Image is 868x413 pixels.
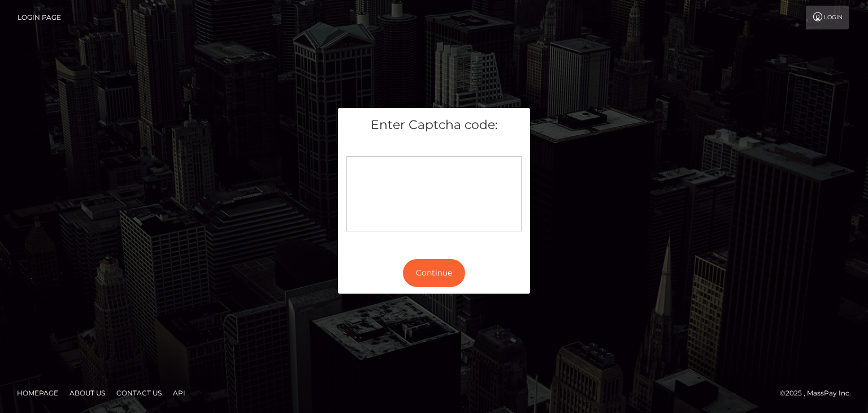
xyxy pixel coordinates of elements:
[806,6,849,29] a: Login
[168,384,190,402] a: API
[403,259,465,287] button: Continue
[780,387,860,399] div: © 2025 , MassPay Inc.
[65,384,110,402] a: About Us
[346,117,522,134] h5: Enter Captcha code:
[112,384,166,402] a: Contact Us
[18,6,61,29] a: Login Page
[12,384,63,402] a: Homepage
[346,156,522,231] div: Captcha widget loading...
